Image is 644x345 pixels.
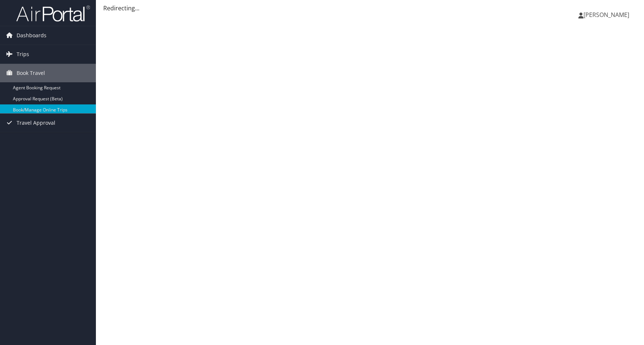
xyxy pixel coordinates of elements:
span: [PERSON_NAME] [584,11,629,19]
a: [PERSON_NAME] [578,4,637,26]
img: airportal-logo.png [16,5,90,22]
span: Trips [17,45,29,63]
div: Redirecting... [103,4,637,13]
span: Book Travel [17,64,45,82]
span: Dashboards [17,26,46,45]
span: Travel Approval [17,114,55,132]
